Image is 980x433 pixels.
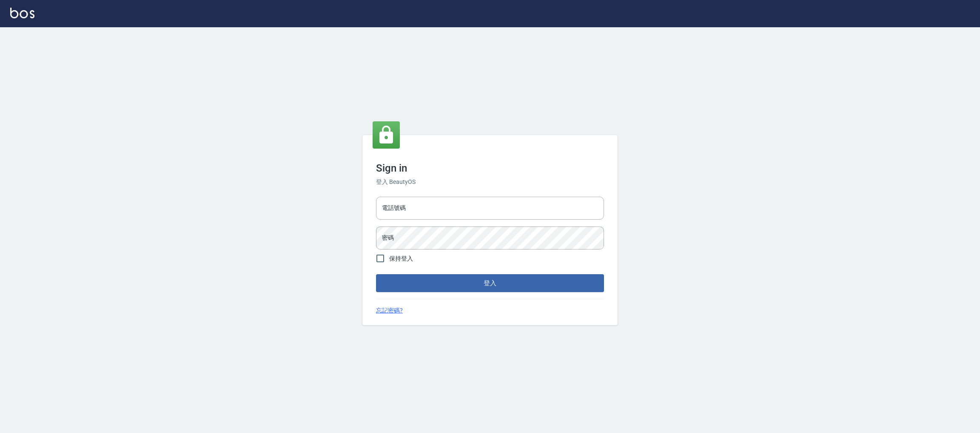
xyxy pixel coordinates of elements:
[10,8,34,18] img: Logo
[376,274,604,292] button: 登入
[389,254,413,263] span: 保持登入
[376,306,403,315] a: 忘記密碼?
[376,178,604,186] h6: 登入 BeautyOS
[376,162,604,174] h3: Sign in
